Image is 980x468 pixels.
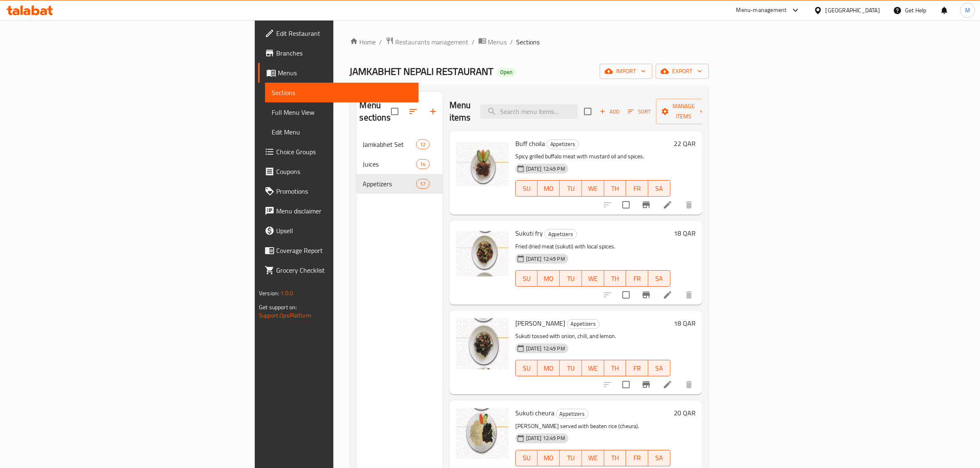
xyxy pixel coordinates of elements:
[276,48,412,58] span: Branches
[629,183,645,195] span: FR
[628,107,651,116] span: Sort
[965,6,970,15] span: M
[456,138,509,190] img: Buff choila
[606,66,646,76] span: import
[515,227,543,239] span: Sukuti fry
[423,102,443,121] button: Add section
[679,195,699,215] button: delete
[617,376,635,393] span: Select to update
[276,246,412,255] span: Coverage Report
[674,407,696,419] h6: 20 QAR
[560,450,582,466] button: TU
[356,134,443,154] div: Jamkabhet Set12
[656,64,709,79] button: export
[626,360,648,376] button: FR
[472,37,475,47] li: /
[258,43,419,63] a: Branches
[608,273,623,285] span: TH
[604,180,626,197] button: TH
[608,452,623,464] span: TH
[598,107,621,116] span: Add
[582,360,604,376] button: WE
[604,360,626,376] button: TH
[363,139,417,149] span: Jamkabhet Set
[416,159,429,169] div: items
[258,162,419,181] a: Coupons
[736,5,787,15] div: Menu-management
[350,62,494,81] span: JAMKABHET NEPALI RESTAURANT
[545,229,577,239] span: Appetizers
[623,105,656,118] span: Sort items
[363,179,417,189] div: Appetizers
[652,452,667,464] span: SA
[563,362,579,374] span: TU
[510,37,513,47] li: /
[519,452,535,464] span: SU
[541,452,556,464] span: MO
[456,407,509,460] img: Sukuti cheura
[679,285,699,305] button: delete
[515,180,538,197] button: SU
[258,241,419,260] a: Coverage Report
[608,362,623,374] span: TH
[585,452,601,464] span: WE
[350,37,709,47] nav: breadcrumb
[272,127,412,137] span: Edit Menu
[629,273,645,285] span: FR
[547,139,579,149] span: Appetizers
[545,229,577,239] div: Appetizers
[417,141,429,148] span: 12
[403,102,423,121] span: Sort sections
[515,317,566,329] span: [PERSON_NAME]
[515,360,538,376] button: SU
[480,104,577,119] input: search
[679,375,699,394] button: delete
[626,105,653,118] button: Sort
[519,362,535,374] span: SU
[258,260,419,280] a: Grocery Checklist
[386,37,469,47] a: Restaurants management
[663,380,673,389] a: Edit menu item
[519,273,535,285] span: SU
[276,186,412,196] span: Promotions
[515,450,538,466] button: SU
[652,183,667,195] span: SA
[258,221,419,241] a: Upsell
[596,105,623,118] button: Add
[497,67,516,77] div: Open
[541,273,556,285] span: MO
[258,142,419,162] a: Choice Groups
[563,452,579,464] span: TU
[276,28,412,38] span: Edit Restaurant
[523,434,568,442] span: [DATE] 12:49 PM
[515,270,538,287] button: SU
[515,421,670,431] p: [PERSON_NAME] served with beaten rice (cheura).
[265,83,419,102] a: Sections
[449,99,471,124] h2: Menu items
[648,360,670,376] button: SA
[416,139,429,149] div: items
[258,63,419,83] a: Menus
[604,270,626,287] button: TH
[416,179,429,189] div: items
[276,147,412,157] span: Choice Groups
[259,288,279,299] span: Version:
[523,165,568,173] span: [DATE] 12:49 PM
[600,64,652,79] button: import
[560,360,582,376] button: TU
[568,319,599,329] span: Appetizers
[617,196,635,213] span: Select to update
[585,183,601,195] span: WE
[519,183,535,195] span: SU
[258,181,419,201] a: Promotions
[582,450,604,466] button: WE
[560,180,582,197] button: TU
[276,226,412,236] span: Upsell
[626,450,648,466] button: FR
[674,138,696,149] h6: 22 QAR
[278,68,412,78] span: Menus
[663,200,673,210] a: Edit menu item
[617,286,635,304] span: Select to update
[538,270,560,287] button: MO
